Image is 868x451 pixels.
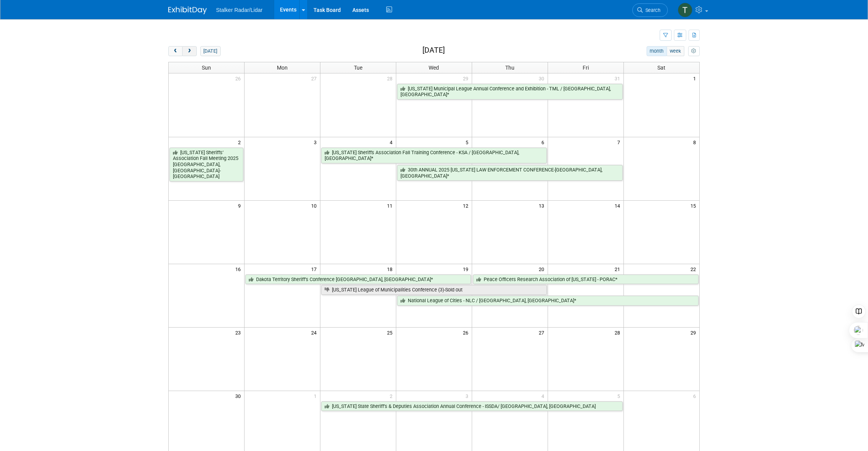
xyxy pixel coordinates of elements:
a: Peace Officers Research Association of [US_STATE] - PORAC* [473,275,699,285]
span: 28 [614,328,623,337]
span: 25 [386,328,396,337]
span: 17 [310,264,320,274]
img: ExhibitDay [168,7,207,14]
i: Personalize Calendar [691,49,696,54]
span: 14 [614,201,623,210]
span: 27 [310,73,320,83]
span: Mon [277,65,288,71]
a: [US_STATE] Municipal League Annual Conference and Exhibition - TML / [GEOGRAPHIC_DATA], [GEOGRAPH... [397,84,623,100]
span: 30 [538,73,548,83]
span: 2 [389,391,396,401]
a: [US_STATE] League of Municipalities Conference (3)-Sold out [321,285,547,295]
span: 26 [462,328,472,337]
span: 4 [541,391,548,401]
span: 15 [690,201,699,210]
a: [US_STATE] Sheriffs Association Fall Training Conference - KSA / [GEOGRAPHIC_DATA], [GEOGRAPHIC_D... [321,148,547,163]
span: 11 [386,201,396,210]
span: 28 [386,73,396,83]
span: 5 [617,391,623,401]
span: Wed [429,65,439,71]
span: 29 [690,328,699,337]
span: Fri [583,65,589,71]
span: 24 [310,328,320,337]
span: 7 [617,137,623,147]
span: 1 [692,73,699,83]
span: 6 [692,391,699,401]
span: 31 [614,73,623,83]
span: 22 [690,264,699,274]
a: Dakota Territory Sheriff’s Conference [GEOGRAPHIC_DATA], [GEOGRAPHIC_DATA]* [245,275,471,285]
span: 20 [538,264,548,274]
span: 6 [541,137,548,147]
button: myCustomButton [688,46,700,56]
span: 8 [692,137,699,147]
button: week [667,46,684,56]
span: 1 [313,391,320,401]
a: Search [632,3,668,17]
h2: [DATE] [422,46,445,55]
a: National League of Cities - NLC / [GEOGRAPHIC_DATA], [GEOGRAPHIC_DATA]* [397,296,699,306]
span: 23 [235,328,244,337]
a: [US_STATE] State Sheriff’s & Deputies Association Annual Conference - ISSDA/ [GEOGRAPHIC_DATA], [... [321,401,622,411]
span: 10 [310,201,320,210]
span: 13 [538,201,548,210]
span: 21 [614,264,623,274]
span: 3 [465,391,472,401]
span: 2 [237,137,244,147]
span: 29 [462,73,472,83]
img: tadas eikinas [678,3,692,17]
span: Sat [657,65,665,71]
span: 18 [386,264,396,274]
button: month [647,46,667,56]
span: Sun [202,65,211,71]
button: [DATE] [200,46,221,56]
span: Search [643,7,660,13]
span: 4 [389,137,396,147]
span: 16 [235,264,244,274]
span: 30 [235,391,244,401]
span: Tue [354,65,362,71]
span: Stalker Radar/Lidar [216,7,263,13]
span: 27 [538,328,548,337]
span: Thu [505,65,514,71]
a: [US_STATE] Sheriffs’ Association Fall Meeting 2025 [GEOGRAPHIC_DATA], [GEOGRAPHIC_DATA]-[GEOGRAPH... [169,148,243,182]
span: 3 [313,137,320,147]
span: 26 [235,73,244,83]
span: 9 [237,201,244,210]
button: prev [168,46,183,56]
span: 19 [462,264,472,274]
a: 30th ANNUAL 2025 [US_STATE] LAW ENFORCEMENT CONFERENCE-[GEOGRAPHIC_DATA],[GEOGRAPHIC_DATA]* [397,165,623,181]
span: 12 [462,201,472,210]
span: 5 [465,137,472,147]
button: next [182,46,196,56]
